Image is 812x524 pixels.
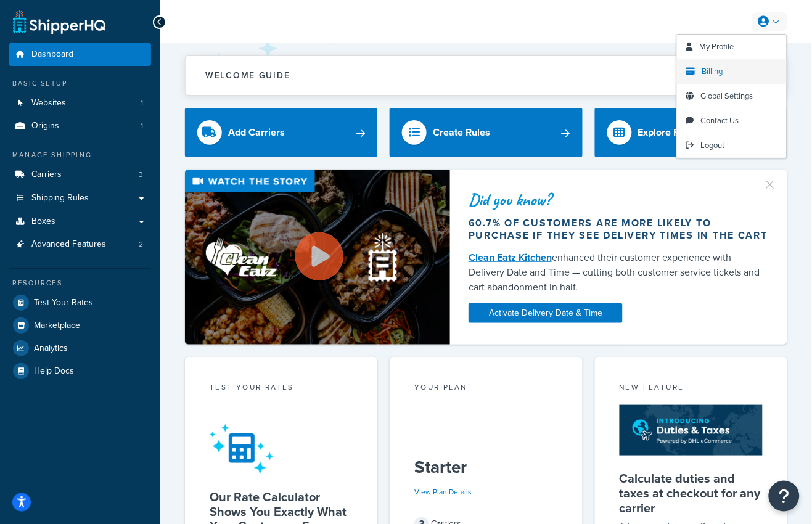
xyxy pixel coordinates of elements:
span: Shipping Rules [31,193,89,203]
a: Marketplace [9,314,151,337]
div: Create Rules [433,124,490,141]
a: View Plan Details [414,486,472,497]
span: Carriers [31,170,62,180]
span: Global Settings [701,90,753,102]
span: 1 [141,98,143,108]
a: Help Docs [9,360,151,382]
div: Resources [9,278,151,289]
h5: Calculate duties and taxes at checkout for any carrier [620,471,763,515]
span: Marketplace [34,321,80,331]
div: Test your rates [210,382,353,396]
h5: Starter [414,457,557,477]
button: Welcome Guide [186,56,787,95]
div: Explore Features [638,124,713,141]
a: Websites1 [9,92,151,115]
span: Test Your Rates [34,298,93,308]
span: Dashboard [31,49,73,60]
a: Shipping Rules [9,187,151,210]
h2: Welcome Guide [205,71,290,80]
a: Contact Us [677,108,787,133]
a: My Profile [677,35,787,59]
a: Billing [677,59,787,84]
a: Carriers3 [9,163,151,186]
span: Logout [701,139,725,151]
li: Origins [9,115,151,137]
img: Video thumbnail [185,170,450,345]
a: Activate Delivery Date & Time [469,303,623,323]
a: Origins1 [9,115,151,137]
span: 3 [139,170,143,180]
div: Basic Setup [9,78,151,89]
div: New Feature [620,382,763,396]
a: Logout [677,133,787,158]
span: Origins [31,121,59,131]
a: Test Your Rates [9,292,151,314]
a: Advanced Features2 [9,233,151,256]
a: Create Rules [390,108,582,157]
div: Did you know? [469,191,769,208]
a: Global Settings [677,84,787,108]
button: Open Resource Center [769,481,800,512]
span: Boxes [31,216,55,227]
li: Advanced Features [9,233,151,256]
span: My Profile [700,41,734,52]
span: 2 [139,239,143,250]
div: 60.7% of customers are more likely to purchase if they see delivery times in the cart [469,217,769,242]
a: Clean Eatz Kitchen [469,250,552,264]
span: Contact Us [701,115,739,126]
a: Explore Features [595,108,787,157]
a: Analytics [9,337,151,359]
span: Advanced Features [31,239,106,250]
span: Websites [31,98,66,108]
div: enhanced their customer experience with Delivery Date and Time — cutting both customer service ti... [469,250,769,295]
a: Dashboard [9,43,151,66]
li: Websites [9,92,151,115]
span: Analytics [34,343,68,354]
span: 1 [141,121,143,131]
span: Help Docs [34,366,74,377]
a: Add Carriers [185,108,377,157]
span: Billing [702,65,723,77]
div: Your Plan [414,382,557,396]
li: Carriers [9,163,151,186]
div: Add Carriers [228,124,285,141]
a: Boxes [9,210,151,233]
div: Manage Shipping [9,150,151,160]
